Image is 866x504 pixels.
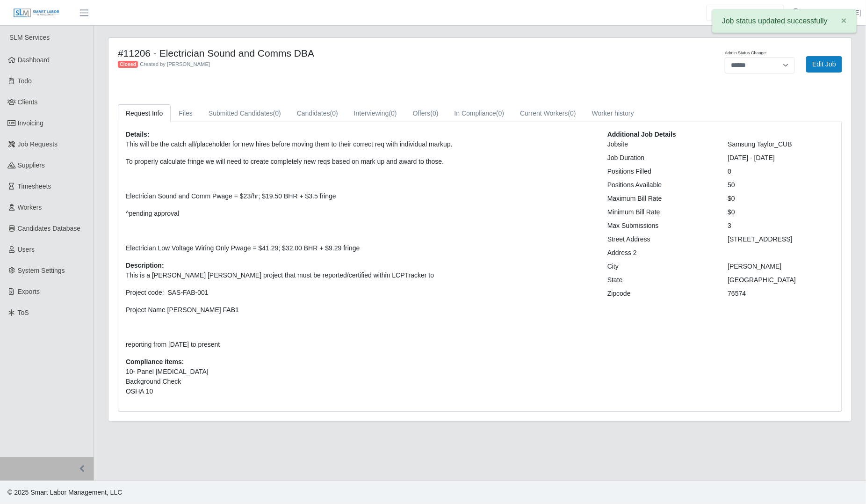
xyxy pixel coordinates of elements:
[447,104,512,123] a: In Compliance
[171,104,201,123] a: Files
[330,110,338,117] span: (0)
[600,275,721,285] div: State
[607,131,676,138] b: Additional Job Details
[600,289,721,299] div: Zipcode
[600,221,721,231] div: Max Submissions
[405,104,447,123] a: Offers
[126,157,593,167] p: To properly calculate fringe we will need to create completely new reqs based on mark up and awar...
[512,104,584,123] a: Current Workers
[126,191,593,201] p: Electrician Sound and Comm Pwage = $23/hr; $19.50 BHR + $3.5 fringe
[126,209,593,219] p: ^pending approval
[600,153,721,163] div: Job Duration
[9,34,50,41] span: SLM Services
[118,104,171,123] a: Request Info
[600,234,721,244] div: Street Address
[721,207,841,217] div: $0
[600,248,721,258] div: Address 2
[346,104,405,123] a: Interviewing
[600,194,721,204] div: Maximum Bill Rate
[126,358,184,365] b: Compliance items:
[18,309,29,316] span: ToS
[126,139,593,149] p: This will be the catch all/placeholder for new hires before moving them to their correct req with...
[18,161,45,169] span: Suppliers
[721,180,841,190] div: 50
[126,377,593,387] li: Background Check
[721,139,841,149] div: Samsung Taylor_CUB
[126,262,164,269] b: Description:
[126,243,593,253] p: Electrician Low Voltage Wiring Only Pwage = $41.29; $32.00 BHR + $9.29 fringe
[118,47,534,59] h4: #11206 - Electrician Sound and Comms DBA
[126,340,593,350] p: reporting from [DATE] to present
[140,61,210,67] span: Created by [PERSON_NAME]
[7,489,122,496] span: © 2025 Smart Labor Management, LLC
[600,180,721,190] div: Positions Available
[18,140,58,148] span: Job Requests
[721,194,841,204] div: $0
[18,267,65,274] span: System Settings
[126,270,593,280] p: This is a [PERSON_NAME] [PERSON_NAME] project that must be reported/certified within LCPTracker to
[201,104,289,123] a: Submitted Candidates
[126,387,593,396] li: OSHA 10
[600,139,721,149] div: Jobsite
[389,110,397,117] span: (0)
[568,110,576,117] span: (0)
[18,98,38,106] span: Clients
[600,167,721,176] div: Positions Filled
[18,288,40,295] span: Exports
[431,110,439,117] span: (0)
[18,204,42,211] span: Workers
[18,225,81,232] span: Candidates Database
[126,305,593,315] p: Project Name [PERSON_NAME] FAB1
[600,262,721,271] div: City
[118,61,138,68] span: Closed
[721,167,841,176] div: 0
[126,288,593,298] p: Project code: SAS-FAB-001
[18,246,35,253] span: Users
[584,104,642,123] a: Worker history
[289,104,346,123] a: Candidates
[712,9,857,33] div: Job status updated successfully
[725,50,767,57] label: Admin Status Change:
[721,234,841,244] div: [STREET_ADDRESS]
[600,207,721,217] div: Minimum Bill Rate
[18,119,43,127] span: Invoicing
[496,110,504,117] span: (0)
[18,56,50,64] span: Dashboard
[18,77,32,85] span: Todo
[806,56,842,73] a: Edit Job
[13,8,60,18] img: SLM Logo
[721,262,841,271] div: [PERSON_NAME]
[126,131,150,138] b: Details:
[808,8,861,18] a: [PERSON_NAME]
[721,221,841,231] div: 3
[18,183,51,190] span: Timesheets
[707,5,784,21] input: Search
[721,153,841,163] div: [DATE] - [DATE]
[721,289,841,299] div: 76574
[721,275,841,285] div: [GEOGRAPHIC_DATA]
[273,110,281,117] span: (0)
[126,367,593,377] li: 10- Panel [MEDICAL_DATA]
